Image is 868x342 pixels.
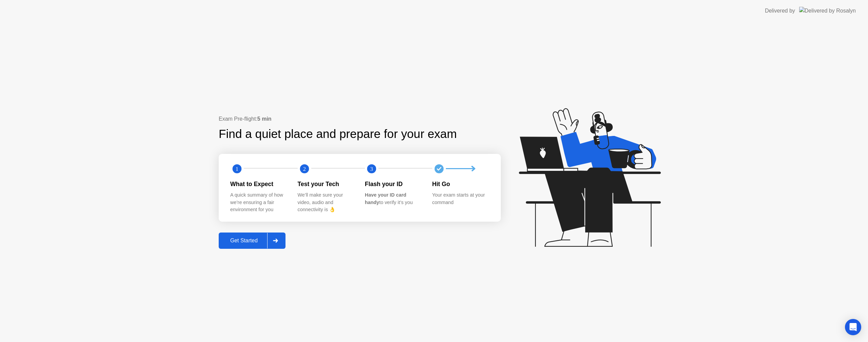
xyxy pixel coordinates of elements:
div: Open Intercom Messenger [845,319,861,335]
div: Flash your ID [365,180,421,188]
div: Hit Go [432,180,489,188]
text: 1 [236,165,238,172]
b: 5 min [257,116,272,122]
div: What to Expect [230,180,287,188]
div: Your exam starts at your command [432,192,489,206]
div: A quick summary of how we’re ensuring a fair environment for you [230,192,287,214]
text: 3 [370,165,373,172]
text: 2 [303,165,305,172]
div: Exam Pre-flight: [219,115,501,123]
div: Delivered by [765,7,795,15]
b: Have your ID card handy [365,192,406,205]
button: Get Started [219,233,285,249]
div: Find a quiet place and prepare for your exam [219,125,458,143]
div: Get Started [221,238,267,244]
div: to verify it’s you [365,192,421,206]
div: Test your Tech [298,180,354,188]
img: Delivered by Rosalyn [799,7,856,15]
div: We’ll make sure your video, audio and connectivity is 👌 [298,192,354,214]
